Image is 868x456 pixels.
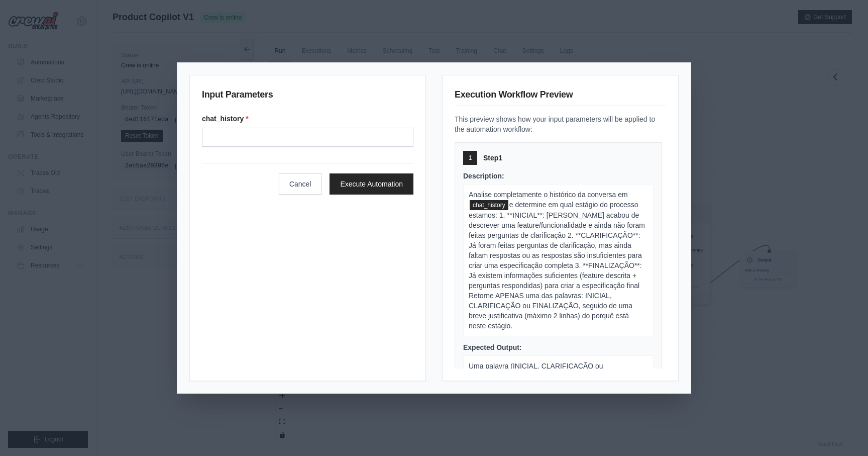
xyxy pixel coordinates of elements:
[469,362,641,400] span: Uma palavra (INICIAL, CLARIFICAÇÃO ou FINALIZAÇÃO) seguida de uma justificativa concisa de 1-2 li...
[483,153,502,163] span: Step 1
[470,200,508,210] span: chat_history
[330,173,413,195] button: Execute Automation
[469,201,645,330] span: e determine em qual estágio do processo estamos: 1. **INICIAL**: [PERSON_NAME] acabou de descreve...
[455,114,666,134] p: This preview shows how your input parameters will be applied to the automation workflow:
[463,172,504,180] span: Description:
[202,114,413,124] label: chat_history
[463,343,522,351] span: Expected Output:
[279,173,322,195] button: Cancel
[469,191,628,199] span: Analise completamente o histórico da conversa em
[455,87,666,106] h3: Execution Workflow Preview
[469,154,472,162] span: 1
[202,87,413,106] h3: Input Parameters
